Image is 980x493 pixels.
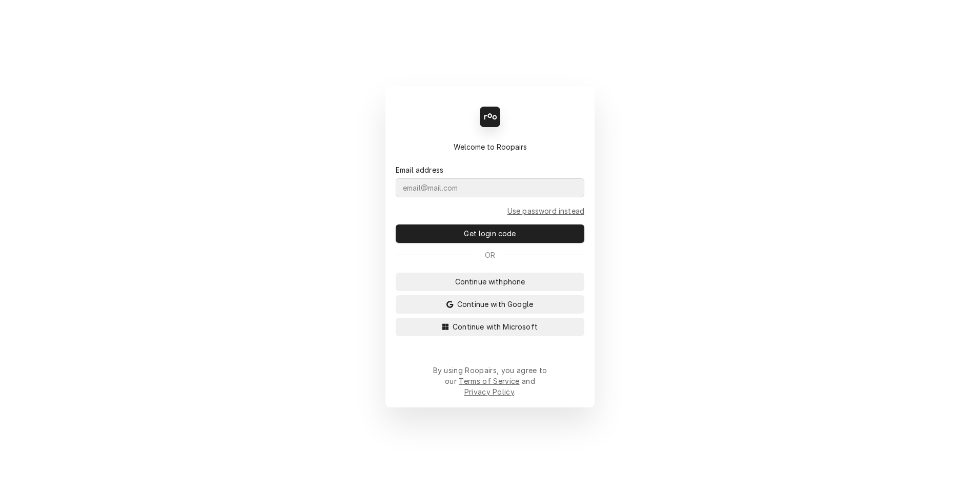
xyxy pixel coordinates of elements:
button: Continue with Microsoft [396,318,584,336]
input: email@mail.com [396,178,584,197]
div: Welcome to Roopairs [396,141,584,152]
a: Go to Email and password form [507,206,584,216]
span: Continue with phone [453,276,527,287]
span: Continue with Google [455,299,535,310]
div: By using Roopairs, you agree to our and . [433,365,547,397]
button: Continue withphone [396,273,584,291]
button: Continue with Google [396,295,584,314]
a: Terms of Service [459,377,519,385]
div: Or [396,250,584,260]
a: Privacy Policy [464,387,514,396]
label: Email address [396,165,443,175]
span: Continue with Microsoft [451,321,540,332]
span: Get login code [462,228,518,239]
button: Get login code [396,224,584,243]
